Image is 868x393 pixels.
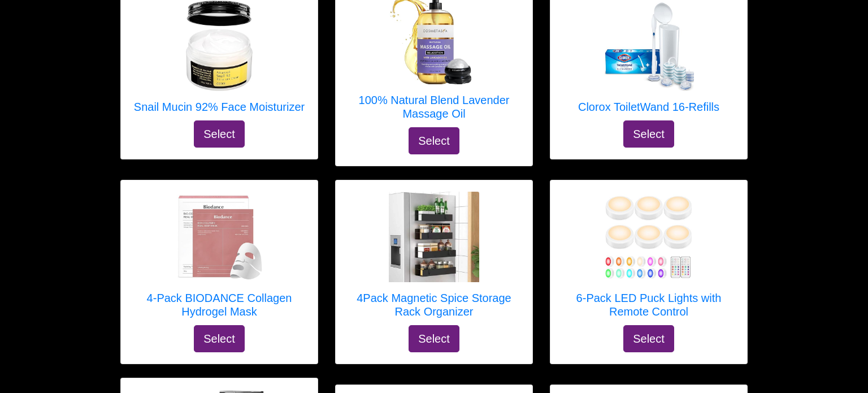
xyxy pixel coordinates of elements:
button: Select [623,120,674,148]
button: Select [409,325,459,352]
img: 4-Pack BIODANCE Collagen Hydrogel Mask [174,192,264,282]
button: Select [409,127,459,154]
a: 4Pack Magnetic Spice Storage Rack Organizer 4Pack Magnetic Spice Storage Rack Organizer [347,192,521,325]
a: 6-Pack LED Puck Lights with Remote Control 6-Pack LED Puck Lights with Remote Control [562,192,736,325]
button: Select [623,325,674,352]
a: Clorox ToiletWand 16-Refills Clorox ToiletWand 16-Refills [578,1,719,120]
img: Snail Mucin 92% Face Moisturizer [174,1,264,91]
img: 4Pack Magnetic Spice Storage Rack Organizer [389,192,479,282]
img: 6-Pack LED Puck Lights with Remote Control [604,192,694,282]
a: 4-Pack BIODANCE Collagen Hydrogel Mask 4-Pack BIODANCE Collagen Hydrogel Mask [132,192,306,325]
img: Clorox ToiletWand 16-Refills [604,1,694,91]
h5: Snail Mucin 92% Face Moisturizer [134,100,305,114]
h5: 6-Pack LED Puck Lights with Remote Control [562,291,736,318]
button: Select [194,120,245,148]
h5: Clorox ToiletWand 16-Refills [578,100,719,114]
h5: 100% Natural Blend Lavender Massage Oil [347,93,521,120]
h5: 4-Pack BIODANCE Collagen Hydrogel Mask [132,291,306,318]
a: Snail Mucin 92% Face Moisturizer Snail Mucin 92% Face Moisturizer [134,1,305,120]
button: Select [194,325,245,352]
h5: 4Pack Magnetic Spice Storage Rack Organizer [347,291,521,318]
